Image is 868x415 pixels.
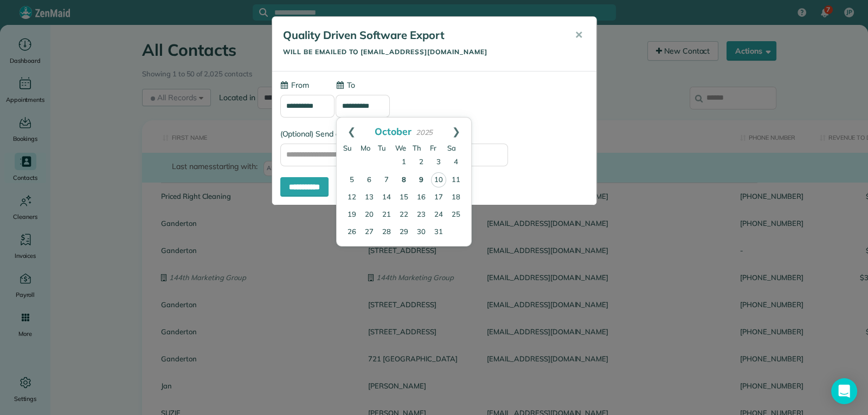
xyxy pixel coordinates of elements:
[378,172,395,189] a: 7
[343,224,361,241] a: 26
[413,144,421,152] span: Thursday
[395,144,406,152] span: Wednesday
[447,154,465,171] a: 4
[343,206,361,224] a: 19
[413,224,430,241] a: 30
[280,80,309,90] label: From
[575,29,583,41] span: ✕
[447,172,465,189] a: 11
[395,206,413,224] a: 22
[413,172,430,189] a: 9
[283,28,560,43] h5: Quality Driven Software Export
[283,48,560,55] h5: Will be emailed to [EMAIL_ADDRESS][DOMAIN_NAME]
[430,154,447,171] a: 3
[447,189,465,206] a: 18
[336,80,355,90] label: To
[413,206,430,224] a: 23
[395,224,413,241] a: 29
[416,128,433,137] span: 2025
[395,172,413,189] a: 8
[343,172,361,189] a: 5
[378,224,395,241] a: 28
[361,206,378,224] a: 20
[395,189,413,206] a: 15
[430,144,436,152] span: Friday
[413,189,430,206] a: 16
[431,172,446,187] a: 10
[375,125,412,137] span: October
[361,144,370,152] span: Monday
[430,224,447,241] a: 31
[447,144,456,152] span: Saturday
[361,172,378,189] a: 6
[430,189,447,206] a: 17
[378,189,395,206] a: 14
[280,128,588,139] label: (Optional) Send a copy of this email to:
[343,144,352,152] span: Sunday
[343,189,361,206] a: 12
[395,154,413,171] a: 1
[831,378,857,404] div: Open Intercom Messenger
[413,154,430,171] a: 2
[378,206,395,224] a: 21
[361,224,378,241] a: 27
[430,206,447,224] a: 24
[378,144,386,152] span: Tuesday
[337,118,367,145] a: Prev
[361,189,378,206] a: 13
[447,206,465,224] a: 25
[441,118,471,145] a: Next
